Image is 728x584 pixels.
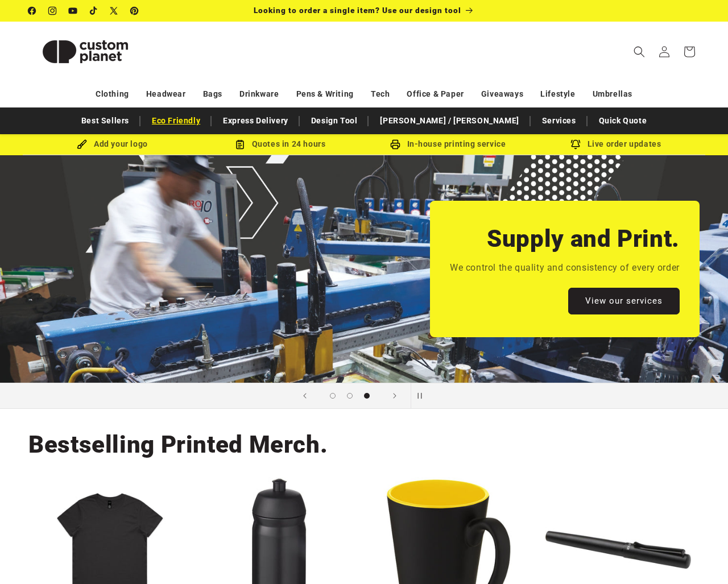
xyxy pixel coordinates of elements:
a: [PERSON_NAME] / [PERSON_NAME] [374,111,524,131]
a: Quick Quote [593,111,653,131]
button: Load slide 1 of 3 [324,387,341,404]
a: Lifestyle [540,84,575,104]
button: Load slide 2 of 3 [341,387,358,404]
summary: Search [627,39,652,64]
a: Pens & Writing [296,84,354,104]
a: Express Delivery [217,111,294,131]
a: Bags [203,84,222,104]
img: Custom Planet [28,26,142,77]
a: Umbrellas [593,84,632,104]
a: Drinkware [239,84,279,104]
button: Previous slide [292,383,317,408]
p: We control the quality and consistency of every order [450,260,680,276]
iframe: Chat Widget [533,461,728,584]
a: Giveaways [481,84,523,104]
a: View our services [568,287,680,314]
button: Pause slideshow [411,383,436,408]
a: Headwear [146,84,186,104]
div: Add your logo [28,137,196,151]
span: Looking to order a single item? Use our design tool [254,6,461,15]
h2: Bestselling Printed Merch. [28,429,328,460]
a: Office & Paper [407,84,464,104]
img: Brush Icon [77,139,87,150]
a: Custom Planet [24,22,147,81]
img: In-house printing [390,139,400,150]
div: In-house printing service [364,137,532,151]
a: Services [536,111,582,131]
a: Design Tool [305,111,363,131]
div: Quotes in 24 hours [196,137,364,151]
h2: Supply and Print. [487,223,680,254]
div: Live order updates [532,137,700,151]
button: Next slide [382,383,407,408]
img: Order updates [570,139,581,150]
a: Tech [371,84,390,104]
button: Load slide 3 of 3 [358,387,375,404]
a: Clothing [96,84,129,104]
a: Eco Friendly [146,111,206,131]
img: Order Updates Icon [235,139,245,150]
a: Best Sellers [76,111,135,131]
